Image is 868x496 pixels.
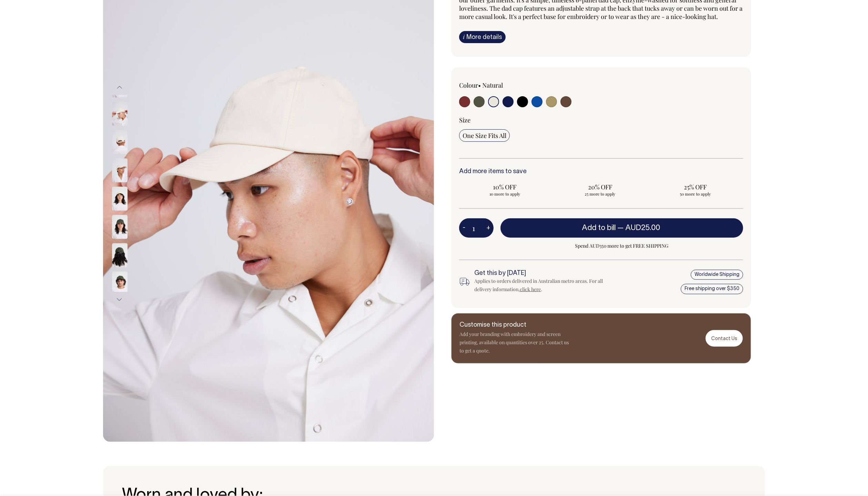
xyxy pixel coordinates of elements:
[482,81,503,89] label: Natural
[483,221,494,235] button: +
[501,242,743,250] span: Spend AUD350 more to get FREE SHIPPING
[459,181,551,199] input: 10% OFF 10 more to apply
[112,215,128,239] img: olive
[706,330,743,346] a: Contact Us
[463,131,506,140] span: One Size Fits All
[459,168,743,175] h6: Add more items to save
[501,218,743,238] button: Add to bill —AUD25.00
[520,286,541,292] a: click here
[650,181,741,199] input: 25% OFF 50 more to apply
[474,277,614,294] div: Applies to orders delivered in Australian metro areas. For all delivery information, .
[112,271,128,296] img: olive
[459,129,510,142] input: One Size Fits All
[463,191,547,197] span: 10 more to apply
[112,130,128,154] img: natural
[463,33,465,40] span: i
[558,191,643,197] span: 25 more to apply
[582,225,616,231] span: Add to bill
[625,225,660,231] span: AUD25.00
[474,270,614,277] h6: Get this by [DATE]
[459,31,506,43] a: iMore details
[463,183,547,191] span: 10% OFF
[112,102,128,126] img: natural
[112,187,128,211] img: natural
[555,181,646,199] input: 20% OFF 25 more to apply
[460,322,570,329] h6: Customise this product
[114,292,125,307] button: Next
[653,191,738,197] span: 50 more to apply
[460,330,570,355] p: Add your branding with embroidery and screen printing, available on quantities over 25. Contact u...
[112,243,128,267] img: olive
[459,116,743,124] div: Size
[459,81,573,89] div: Colour
[112,158,128,182] img: natural
[114,80,125,95] button: Previous
[617,225,662,231] span: —
[653,183,738,191] span: 25% OFF
[558,183,643,191] span: 20% OFF
[478,81,481,89] span: •
[459,221,469,235] button: -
